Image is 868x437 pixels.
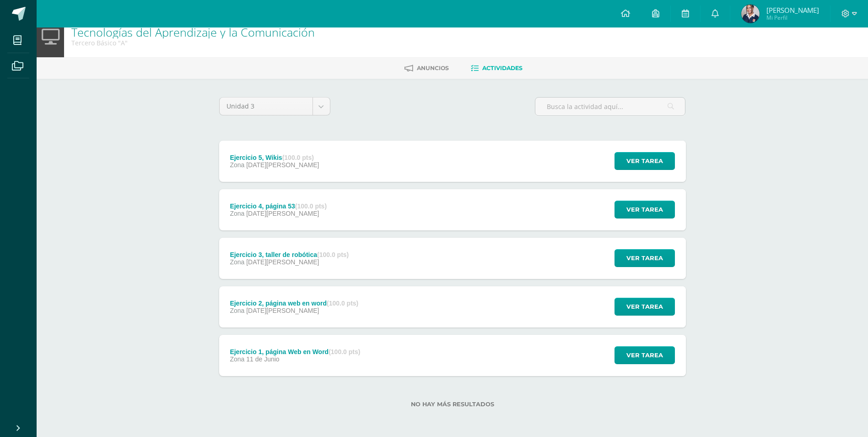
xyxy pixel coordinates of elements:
[230,307,244,314] span: Zona
[626,153,663,169] span: Ver tarea
[615,152,675,170] button: Ver tarea
[230,210,244,217] span: Zona
[230,258,244,266] span: Zona
[71,38,315,47] div: Tercero Básico 'A'
[404,61,449,76] a: Anuncios
[219,401,686,408] label: No hay más resultados
[71,26,315,38] h1: Tecnologías del Aprendizaje y la Comunicación
[246,258,319,266] span: [DATE][PERSON_NAME]
[246,355,279,363] span: 11 de Junio
[220,98,330,115] a: Unidad 3
[226,98,306,115] span: Unidad 3
[246,210,319,217] span: [DATE][PERSON_NAME]
[615,298,675,316] button: Ver tarea
[246,161,319,169] span: [DATE][PERSON_NAME]
[282,154,314,161] strong: (100.0 pts)
[626,250,663,267] span: Ver tarea
[327,300,358,307] strong: (100.0 pts)
[482,65,523,71] span: Actividades
[615,346,675,364] button: Ver tarea
[295,202,327,210] strong: (100.0 pts)
[417,65,449,71] span: Anuncios
[626,298,663,315] span: Ver tarea
[741,5,760,23] img: 90c0d22f052faa22fce558e2bdd87354.png
[230,348,360,355] div: Ejercicio 1, página Web en Word
[766,5,819,15] span: [PERSON_NAME]
[230,161,244,169] span: Zona
[766,14,819,22] span: Mi Perfil
[329,348,360,355] strong: (100.0 pts)
[317,251,349,258] strong: (100.0 pts)
[230,251,349,258] div: Ejercicio 3, taller de robótica
[230,202,327,210] div: Ejercicio 4, página 53
[535,98,685,115] input: Busca la actividad aquí...
[230,300,358,307] div: Ejercicio 2, página web en word
[71,24,315,40] a: Tecnologías del Aprendizaje y la Comunicación
[246,307,319,314] span: [DATE][PERSON_NAME]
[626,201,663,218] span: Ver tarea
[615,249,675,267] button: Ver tarea
[230,154,319,161] div: Ejercicio 5, Wikis
[626,347,663,364] span: Ver tarea
[471,61,523,76] a: Actividades
[230,355,244,363] span: Zona
[615,201,675,218] button: Ver tarea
